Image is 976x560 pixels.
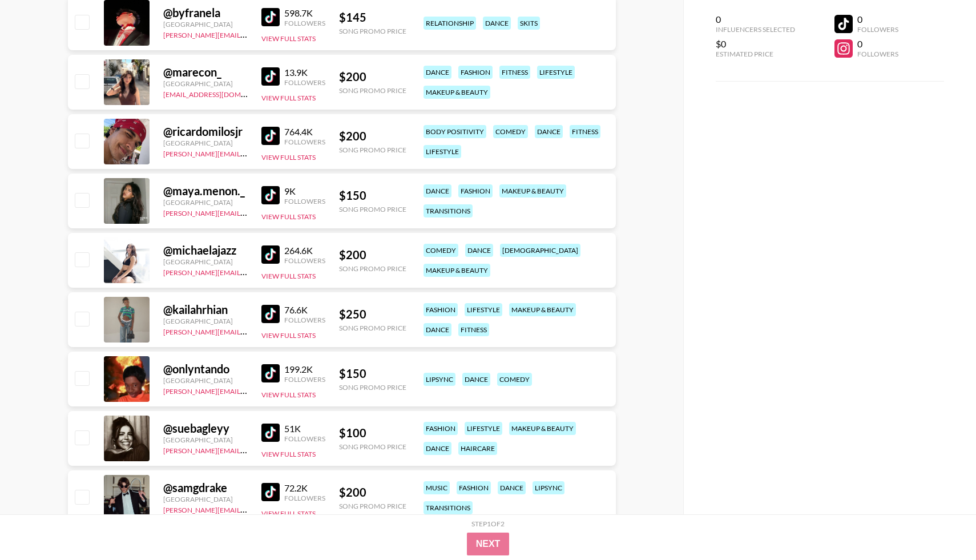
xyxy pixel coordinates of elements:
div: comedy [493,125,528,138]
a: [PERSON_NAME][EMAIL_ADDRESS][DOMAIN_NAME] [163,503,332,514]
div: 72.2K [284,482,325,494]
button: View Full Stats [261,331,316,340]
div: relationship [424,17,476,30]
div: fashion [457,481,491,494]
div: @ suebagleyy [163,421,248,436]
div: makeup & beauty [509,422,576,435]
div: @ marecon_ [163,65,248,79]
div: dance [535,125,563,138]
div: [GEOGRAPHIC_DATA] [163,317,248,325]
div: Song Promo Price [339,146,406,154]
div: comedy [424,244,458,257]
div: @ maya.menon._ [163,184,248,198]
div: $ 200 [339,70,406,84]
div: $ 200 [339,485,406,499]
button: View Full Stats [261,390,316,399]
button: View Full Stats [261,450,316,458]
a: [PERSON_NAME][EMAIL_ADDRESS][DOMAIN_NAME] [163,444,332,455]
div: 51K [284,423,325,434]
div: comedy [497,373,532,386]
div: [GEOGRAPHIC_DATA] [163,139,248,147]
div: 9K [284,186,325,197]
div: Song Promo Price [339,205,406,213]
a: [PERSON_NAME][EMAIL_ADDRESS][PERSON_NAME][DOMAIN_NAME] [163,29,386,39]
div: Followers [284,494,325,502]
div: @ byfranela [163,6,248,20]
div: [GEOGRAPHIC_DATA] [163,20,248,29]
div: 0 [716,14,795,25]
div: 0 [857,14,898,25]
img: TikTok [261,364,280,382]
div: dance [424,184,451,198]
div: skits [518,17,540,30]
a: [PERSON_NAME][EMAIL_ADDRESS][PERSON_NAME][DOMAIN_NAME] [163,207,386,217]
a: [PERSON_NAME][EMAIL_ADDRESS][DOMAIN_NAME] [163,266,332,277]
div: 264.6K [284,245,325,256]
div: $ 145 [339,10,406,25]
div: makeup & beauty [499,184,566,198]
div: @ ricardomilosjr [163,124,248,139]
div: makeup & beauty [509,303,576,316]
div: lipsync [533,481,564,494]
div: fitness [458,323,489,336]
img: TikTok [261,305,280,323]
div: dance [483,17,511,30]
div: fashion [458,66,493,79]
button: View Full Stats [261,153,316,162]
div: dance [424,323,451,336]
div: Followers [284,197,325,206]
div: transitions [424,204,473,217]
div: fashion [424,422,458,435]
div: [GEOGRAPHIC_DATA] [163,376,248,385]
button: View Full Stats [261,34,316,43]
div: dance [462,373,490,386]
button: View Full Stats [261,509,316,518]
div: Followers [284,78,325,87]
div: $ 100 [339,426,406,440]
div: fashion [458,184,493,198]
div: Step 1 of 2 [471,519,505,528]
div: dance [498,481,526,494]
div: Song Promo Price [339,27,406,35]
div: $0 [716,38,795,50]
button: View Full Stats [261,94,316,102]
div: 0 [857,38,898,50]
div: makeup & beauty [424,86,490,99]
div: 598.7K [284,7,325,19]
div: [GEOGRAPHIC_DATA] [163,198,248,207]
div: Song Promo Price [339,86,406,95]
div: $ 200 [339,129,406,143]
div: 13.9K [284,67,325,78]
div: fitness [570,125,600,138]
div: Followers [857,25,898,34]
div: $ 150 [339,188,406,203]
div: lifestyle [424,145,461,158]
img: TikTok [261,8,280,26]
div: $ 200 [339,248,406,262]
img: TikTok [261,127,280,145]
div: @ samgdrake [163,481,248,495]
a: [PERSON_NAME][EMAIL_ADDRESS][PERSON_NAME][DOMAIN_NAME] [163,325,386,336]
img: TikTok [261,67,280,86]
img: TikTok [261,245,280,264]
div: [GEOGRAPHIC_DATA] [163,495,248,503]
div: @ kailahrhian [163,303,248,317]
div: Followers [284,256,325,265]
a: [EMAIL_ADDRESS][DOMAIN_NAME] [163,88,278,99]
div: 764.4K [284,126,325,138]
div: Followers [284,19,325,27]
div: lifestyle [537,66,575,79]
div: [GEOGRAPHIC_DATA] [163,436,248,444]
div: dance [424,66,451,79]
img: TikTok [261,186,280,204]
div: $ 150 [339,366,406,381]
div: dance [465,244,493,257]
div: $ 250 [339,307,406,321]
div: [GEOGRAPHIC_DATA] [163,79,248,88]
div: Estimated Price [716,50,795,58]
div: Followers [857,50,898,58]
button: View Full Stats [261,272,316,280]
a: [PERSON_NAME][EMAIL_ADDRESS][PERSON_NAME][DOMAIN_NAME] [163,147,386,158]
div: Song Promo Price [339,502,406,510]
div: Song Promo Price [339,442,406,451]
